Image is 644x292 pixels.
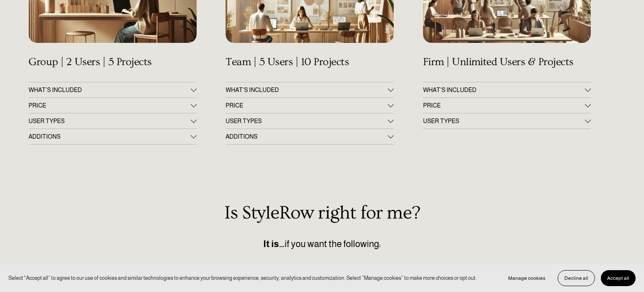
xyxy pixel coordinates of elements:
p: Select “Accept all” to agree to our use of cookies and similar technologies to enhance your brows... [8,274,477,282]
span: WHAT’S INCLUDED [423,87,585,93]
button: ADDITIONS [226,129,393,144]
strong: It is… [263,239,285,249]
button: PRICE [423,98,591,113]
button: PRICE [29,98,196,113]
button: Manage cookies [502,270,552,286]
button: Accept all [601,270,636,286]
span: WHAT'S INCLUDED [226,87,387,93]
button: WHAT'S INCLUDED [29,82,196,97]
h4: Team | 5 Users | 10 Projects [226,56,393,68]
button: USER TYPES [423,113,591,129]
span: ADDITIONS [226,133,387,140]
span: WHAT'S INCLUDED [29,87,190,93]
span: USER TYPES [29,118,190,124]
h2: Is StyleRow right for me? [29,203,615,224]
button: WHAT'S INCLUDED [226,82,393,97]
span: ADDITIONS [29,133,190,140]
h4: Firm | Unlimited Users & Projects [423,56,591,68]
button: ADDITIONS [29,129,196,144]
span: USER TYPES [226,118,387,124]
button: Decline all [558,270,595,286]
span: USER TYPES [423,118,585,124]
button: USER TYPES [29,113,196,129]
span: PRICE [226,102,387,109]
h4: Group | 2 Users | 5 Projects [29,56,196,68]
button: PRICE [226,98,393,113]
span: Accept all [607,275,629,281]
span: Manage cookies [508,275,545,281]
span: PRICE [423,102,585,109]
span: Decline all [564,275,588,281]
button: WHAT’S INCLUDED [423,82,591,97]
button: USER TYPES [226,113,393,129]
p: if you want the following: [29,237,615,251]
span: PRICE [29,102,190,109]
